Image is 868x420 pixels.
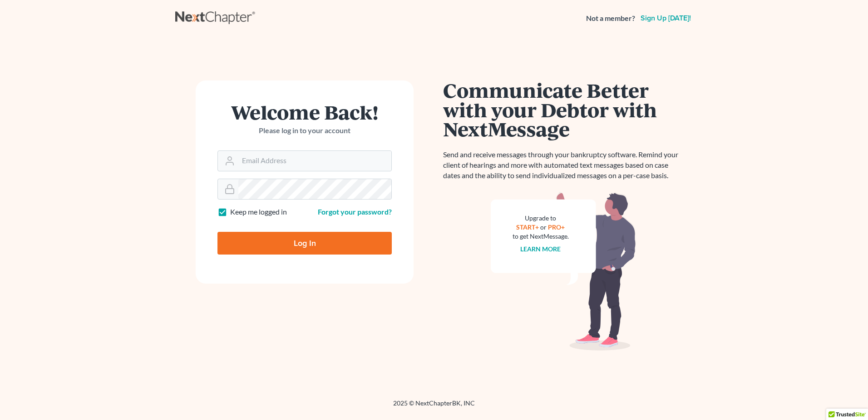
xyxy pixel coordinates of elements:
[586,13,635,24] strong: Not a member?
[443,80,684,139] h1: Communicate Better with your Debtor with NextMessage
[318,207,392,216] a: Forgot your password?
[491,192,636,351] img: nextmessage_bg-59042aed3d76b12b5cd301f8e5b87938c9018125f34e5fa2b7a6b67550977c72.svg
[175,399,693,415] div: 2025 © NextChapterBK, INC
[217,102,392,122] h1: Welcome Back!
[521,245,561,253] a: Learn more
[513,232,569,241] div: to get NextMessage.
[639,15,693,22] a: Sign up [DATE]!
[238,151,391,171] input: Email Address
[217,232,392,255] input: Log In
[517,223,539,231] a: START+
[548,223,565,231] a: PRO+
[217,125,392,136] p: Please log in to your account
[230,207,287,217] label: Keep me logged in
[513,214,569,223] div: Upgrade to
[541,223,547,231] span: or
[443,150,684,181] p: Send and receive messages through your bankruptcy software. Remind your client of hearings and mo...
